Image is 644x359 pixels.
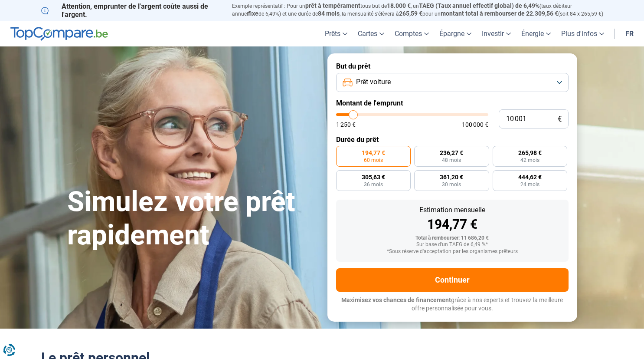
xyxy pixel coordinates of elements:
span: 236,27 € [440,150,463,156]
h1: Simulez votre prêt rapidement [67,185,317,252]
a: fr [620,21,639,46]
span: 48 mois [442,158,461,163]
span: € [558,115,562,123]
span: Maximisez vos chances de financement [341,296,451,303]
div: Total à rembourser: 11 686,20 € [343,235,562,241]
span: 84 mois [318,10,340,17]
span: Prêt voiture [356,77,391,87]
span: prêt à tempérament [305,2,360,9]
img: TopCompare [10,27,108,41]
span: montant total à rembourser de 22.309,56 € [441,10,558,17]
p: Attention, emprunter de l'argent coûte aussi de l'argent. [41,2,222,19]
span: 24 mois [520,182,539,187]
span: 444,62 € [518,174,542,180]
span: 265,59 € [399,10,422,17]
label: But du prêt [336,62,569,70]
span: TAEG (Taux annuel effectif global) de 6,49% [419,2,539,9]
a: Investir [477,21,516,46]
span: 18.000 € [387,2,411,9]
a: Comptes [389,21,434,46]
p: grâce à nos experts et trouvez la meilleure offre personnalisée pour vous. [336,296,569,313]
a: Plus d'infos [556,21,609,46]
label: Durée du prêt [336,135,569,144]
a: Épargne [434,21,477,46]
div: 194,77 € [343,218,562,231]
span: 30 mois [442,182,461,187]
span: 42 mois [520,158,539,163]
label: Montant de l'emprunt [336,99,569,107]
span: 265,98 € [518,150,542,156]
button: Continuer [336,268,569,292]
a: Prêts [320,21,353,46]
span: 194,77 € [362,150,385,156]
p: Exemple représentatif : Pour un tous but de , un (taux débiteur annuel de 6,49%) et une durée de ... [232,2,603,18]
span: fixe [248,10,258,17]
div: *Sous réserve d'acceptation par les organismes prêteurs [343,249,562,255]
a: Cartes [353,21,389,46]
span: 1 250 € [336,122,356,128]
span: 60 mois [364,158,383,163]
a: Énergie [516,21,556,46]
span: 305,63 € [362,174,385,180]
button: Prêt voiture [336,73,569,92]
div: Estimation mensuelle [343,207,562,214]
span: 100 000 € [462,122,488,128]
div: Sur base d'un TAEG de 6,49 %* [343,242,562,248]
span: 361,20 € [440,174,463,180]
span: 36 mois [364,182,383,187]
